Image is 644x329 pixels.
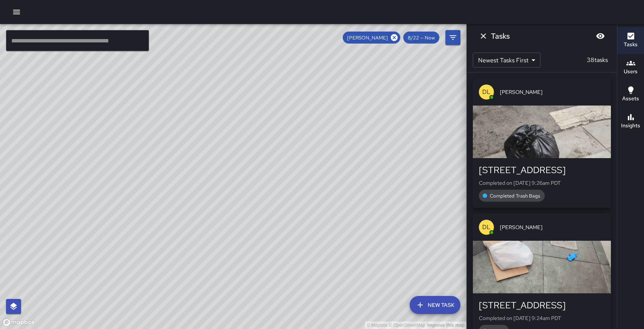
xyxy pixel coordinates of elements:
button: Filters [445,30,460,45]
h6: Tasks [491,30,510,42]
div: [STREET_ADDRESS] [479,164,605,176]
div: [STREET_ADDRESS] [479,299,605,311]
h6: Insights [621,122,640,130]
span: [PERSON_NAME] [343,35,392,41]
p: 38 tasks [584,56,611,65]
h6: Assets [622,95,639,103]
button: Insights [617,108,644,135]
button: Users [617,54,644,81]
span: 8/22 — Now [403,35,439,41]
p: DL [482,88,491,97]
button: Tasks [617,27,644,54]
button: Assets [617,81,644,108]
span: [PERSON_NAME] [500,88,605,96]
p: DL [482,223,491,232]
p: Completed on [DATE] 9:26am PDT [479,179,605,187]
button: New Task [410,296,460,314]
h6: Users [624,68,638,76]
div: [PERSON_NAME] [343,32,400,44]
button: Dismiss [476,29,491,44]
span: [PERSON_NAME] [500,223,605,231]
h6: Tasks [624,41,638,49]
p: Completed on [DATE] 9:24am PDT [479,314,605,322]
button: DL[PERSON_NAME][STREET_ADDRESS]Completed on [DATE] 9:26am PDTCompleted Trash Bags [473,78,611,208]
span: Completed Trash Bags [485,193,545,199]
button: Blur [593,29,608,44]
div: Newest Tasks First [473,53,541,68]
